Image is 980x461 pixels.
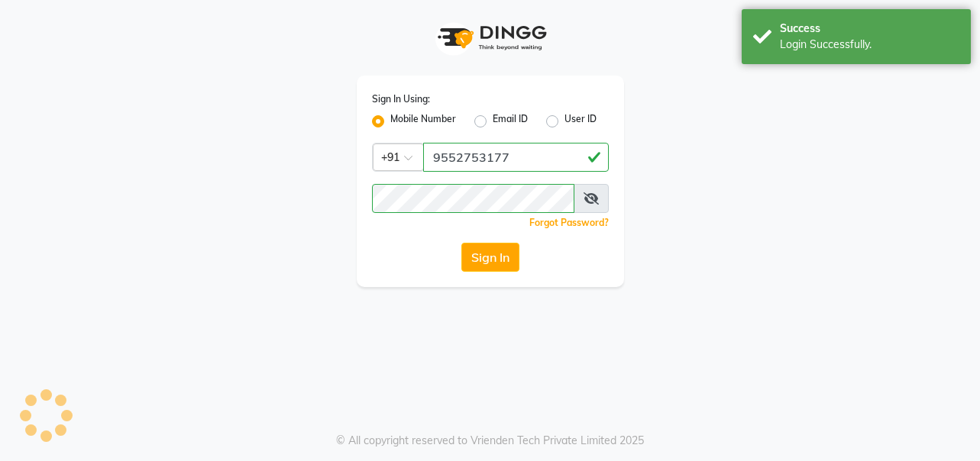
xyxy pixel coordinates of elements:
img: logo1.svg [429,15,551,60]
label: Mobile Number [390,112,456,131]
input: Username [372,184,574,213]
label: Sign In Using: [372,92,430,106]
button: Sign In [461,243,519,272]
a: Forgot Password? [529,217,609,228]
div: Success [780,21,959,37]
input: Username [423,143,609,172]
label: Email ID [493,112,528,131]
label: User ID [564,112,597,131]
div: Login Successfully. [780,37,959,53]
